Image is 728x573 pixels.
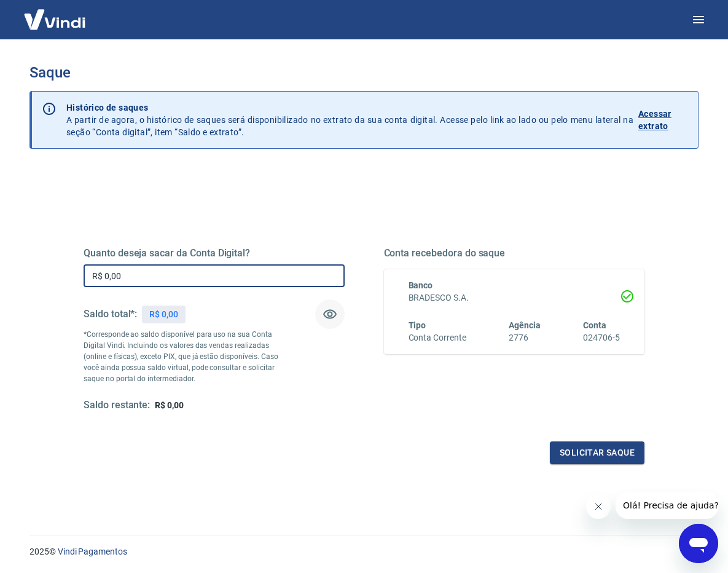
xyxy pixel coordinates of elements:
button: Solicitar saque [550,441,644,464]
span: Olá! Precisa de ajuda? [7,9,103,18]
p: 2025 © [29,545,699,558]
a: Vindi Pagamentos [58,547,127,556]
p: A partir de agora, o histórico de saques será disponibilizado no extrato da sua conta digital. Ac... [66,101,633,138]
span: Conta [583,320,606,330]
p: *Corresponde ao saldo disponível para uso na sua Conta Digital Vindi. Incluindo os valores das ve... [84,329,279,384]
iframe: Fechar mensagem [586,494,611,519]
h6: BRADESCO S.A. [409,291,620,304]
h5: Saldo restante: [84,399,150,412]
span: Tipo [409,320,426,330]
h5: Conta recebedora do saque [384,247,645,259]
h5: Quanto deseja sacar da Conta Digital? [84,247,345,259]
h6: 2776 [509,331,541,344]
span: R$ 0,00 [155,400,184,410]
p: Histórico de saques [66,101,633,114]
h6: Conta Corrente [409,331,466,344]
span: Banco [409,280,433,290]
p: Acessar extrato [638,108,688,132]
img: Vindi [15,1,95,38]
p: R$ 0,00 [149,308,178,321]
iframe: Mensagem da empresa [616,492,718,519]
iframe: Botão para abrir a janela de mensagens [679,524,718,563]
h6: 024706-5 [583,331,620,344]
h5: Saldo total*: [84,308,137,320]
h3: Saque [29,64,699,81]
span: Agência [509,320,541,330]
a: Acessar extrato [638,101,688,138]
